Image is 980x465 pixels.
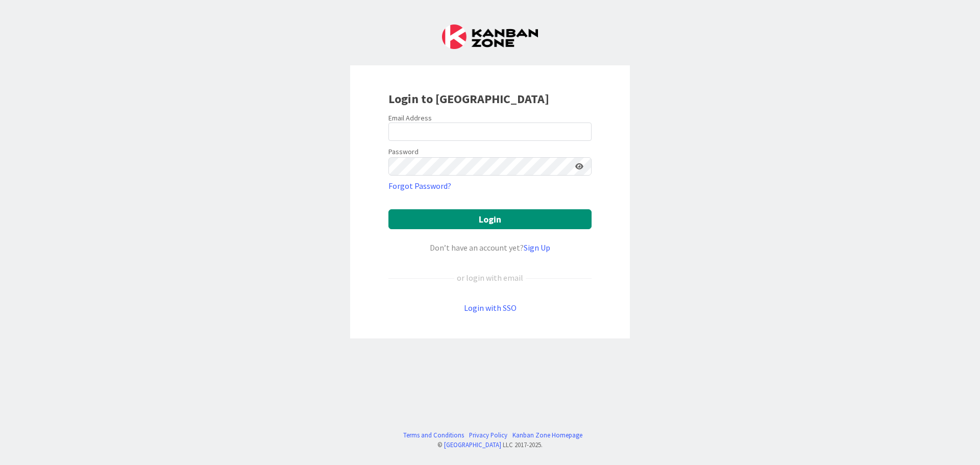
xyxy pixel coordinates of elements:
[388,180,451,192] a: Forgot Password?
[398,440,582,450] div: © LLC 2017- 2025 .
[469,430,507,440] a: Privacy Policy
[524,242,550,253] a: Sign Up
[442,25,538,49] img: Kanban Zone
[388,113,432,123] label: Email Address
[388,209,592,229] button: Login
[512,430,582,440] a: Kanban Zone Homepage
[454,272,526,284] div: or login with email
[388,146,419,157] label: Password
[388,91,549,107] b: Login to [GEOGRAPHIC_DATA]
[388,241,592,254] div: Don’t have an account yet?
[403,430,464,440] a: Terms and Conditions
[444,440,501,449] a: [GEOGRAPHIC_DATA]
[464,303,517,313] a: Login with SSO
